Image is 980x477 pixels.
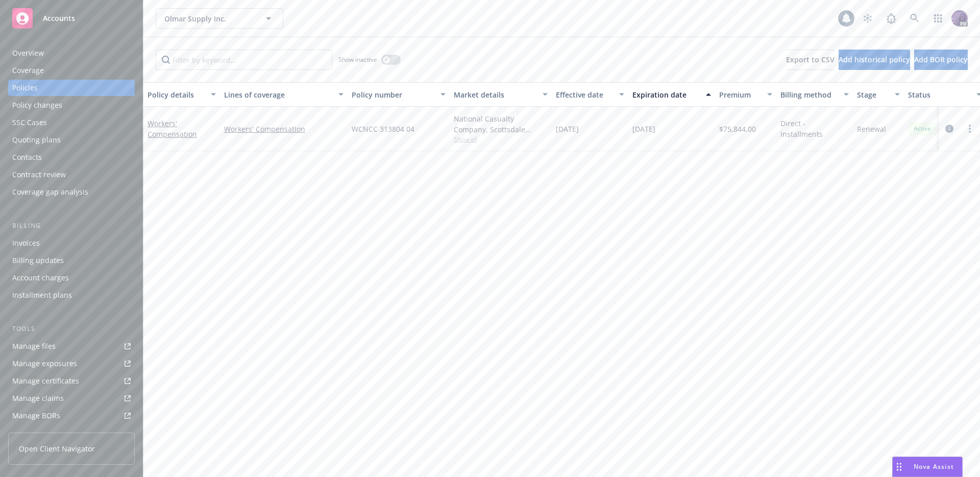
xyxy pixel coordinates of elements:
a: Invoices [8,235,135,251]
span: Olmar Supply Inc. [164,13,253,24]
div: Expiration date [632,89,700,100]
a: Workers' Compensation [224,124,344,134]
div: Billing method [780,89,838,100]
div: Status [908,89,970,100]
div: SSC Cases [12,114,47,131]
div: Lines of coverage [224,89,332,100]
a: Workers' Compensation [148,118,197,139]
button: Lines of coverage [220,82,348,107]
a: Manage BORs [8,408,135,424]
span: [DATE] [632,124,655,134]
button: Add BOR policy [914,50,968,70]
input: Filter by keyword... [156,50,332,70]
a: SSC Cases [8,114,135,131]
a: Overview [8,45,135,61]
div: Policy number [352,89,434,100]
img: photo [951,10,968,27]
a: Installment plans [8,287,135,303]
a: Coverage [8,62,135,79]
span: Renewal [857,124,886,134]
span: $75,844.00 [719,124,756,134]
div: Contract review [12,166,66,183]
div: Manage claims [12,390,64,407]
button: Expiration date [628,82,715,107]
div: Market details [454,89,536,100]
div: Coverage [12,62,44,79]
button: Premium [715,82,776,107]
a: Account charges [8,270,135,286]
span: Accounts [43,14,75,22]
button: Export to CSV [786,50,835,70]
div: Manage files [12,338,56,354]
div: Manage certificates [12,373,79,389]
a: Manage claims [8,390,135,407]
button: Market details [450,82,552,107]
div: Premium [719,89,761,100]
span: Open Client Navigator [19,443,95,454]
span: [DATE] [556,124,579,134]
a: Switch app [928,8,948,29]
a: Accounts [8,4,135,33]
div: Overview [12,45,44,61]
a: Contract review [8,166,135,183]
a: Manage files [8,338,135,354]
button: Billing method [776,82,853,107]
div: Quoting plans [12,132,61,148]
button: Stage [853,82,904,107]
button: Nova Assist [892,457,963,477]
a: more [964,123,976,135]
div: Stage [857,89,889,100]
div: Manage BORs [12,408,60,424]
button: Add historical policy [839,50,910,70]
a: Policy changes [8,97,135,113]
button: Effective date [552,82,628,107]
a: Contacts [8,149,135,165]
div: Account charges [12,270,69,286]
a: Search [904,8,925,29]
div: Effective date [556,89,613,100]
a: Stop snowing [857,8,878,29]
span: Add BOR policy [914,55,968,64]
div: Contacts [12,149,42,165]
span: Export to CSV [786,55,835,64]
div: Policy details [148,89,205,100]
a: Policies [8,80,135,96]
button: Policy number [348,82,450,107]
div: Billing updates [12,252,64,269]
a: Manage certificates [8,373,135,389]
button: Olmar Supply Inc. [156,8,283,29]
div: Invoices [12,235,40,251]
div: Drag to move [893,457,905,476]
div: Policies [12,80,38,96]
span: Direct - Installments [780,118,849,139]
a: Coverage gap analysis [8,184,135,200]
span: WCNCC 313804 04 [352,124,414,134]
a: Billing updates [8,252,135,269]
div: Installment plans [12,287,72,303]
div: Policy changes [12,97,62,113]
div: Coverage gap analysis [12,184,88,200]
span: Show inactive [338,55,377,64]
div: Tools [8,324,135,334]
button: Policy details [143,82,220,107]
div: Billing [8,221,135,231]
span: Nova Assist [914,462,954,471]
span: Active [912,124,933,133]
a: Manage exposures [8,355,135,372]
div: National Casualty Company, Scottsdale Insurance Company (Nationwide), Midwest General Insurance D... [454,113,548,135]
span: Show all [454,135,548,144]
a: Report a Bug [881,8,901,29]
a: circleInformation [943,123,955,135]
div: Manage exposures [12,355,77,372]
a: Quoting plans [8,132,135,148]
span: Add historical policy [839,55,910,64]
